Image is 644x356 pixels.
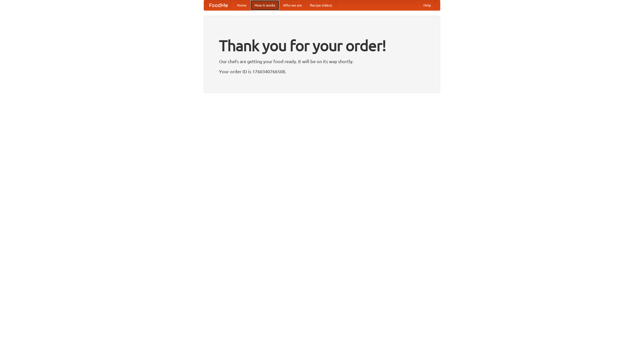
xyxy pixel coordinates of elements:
[279,0,306,10] a: Who we are
[306,0,336,10] a: Recipe videos
[251,0,279,10] a: How it works
[219,58,425,65] p: Our chefs are getting your food ready. It will be on its way shortly.
[204,0,233,10] a: FoodMe
[419,0,435,10] a: Help
[219,68,425,75] p: Your order ID is 1760340766508.
[219,33,425,58] h1: Thank you for your order!
[233,0,251,10] a: Home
